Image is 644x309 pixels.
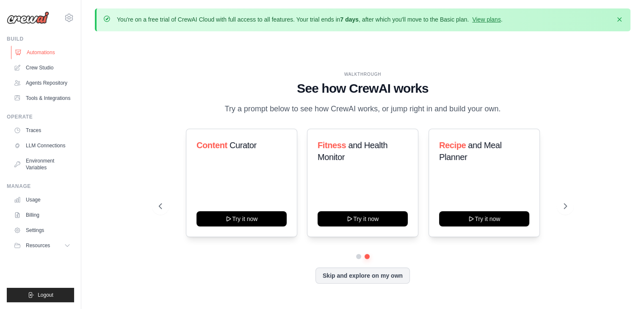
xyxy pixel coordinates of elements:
[7,113,74,120] div: Operate
[318,211,408,226] button: Try it now
[10,139,74,152] a: LLM Connections
[472,16,500,23] a: View plans
[117,15,503,24] p: You're on a free trial of CrewAI Cloud with full access to all features. Your trial ends in , aft...
[159,81,567,96] h1: See how CrewAI works
[340,16,359,23] strong: 7 days
[10,61,74,74] a: Crew Studio
[7,11,49,24] img: Logo
[439,211,529,226] button: Try it now
[10,193,74,207] a: Usage
[7,183,74,190] div: Manage
[10,76,74,90] a: Agents Repository
[229,141,256,150] span: Curator
[10,208,74,222] a: Billing
[10,91,74,105] a: Tools & Integrations
[318,141,387,162] span: and Health Monitor
[221,103,505,115] p: Try a prompt below to see how CrewAI works, or jump right in and build your own.
[10,154,74,174] a: Environment Variables
[11,46,75,59] a: Automations
[439,141,466,150] span: Recipe
[318,141,346,150] span: Fitness
[10,124,74,137] a: Traces
[10,223,74,237] a: Settings
[10,239,74,252] button: Resources
[196,141,227,150] span: Content
[439,141,501,162] span: and Meal Planner
[315,268,410,284] button: Skip and explore on my own
[7,36,74,42] div: Build
[159,71,567,77] div: WALKTHROUGH
[38,292,53,298] span: Logout
[7,288,74,302] button: Logout
[26,242,50,249] span: Resources
[196,211,287,226] button: Try it now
